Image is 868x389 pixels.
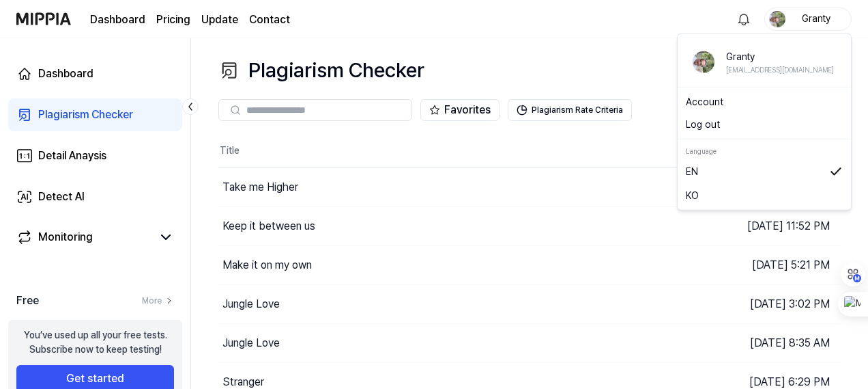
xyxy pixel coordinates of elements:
[686,118,843,132] button: Log out
[677,33,852,211] div: profileGranty
[38,229,93,245] div: Monitoring
[726,49,834,64] div: Granty
[201,12,238,28] a: Update
[685,245,841,284] td: [DATE] 5:21 PM
[685,323,841,362] td: [DATE] 8:35 AM
[38,189,85,205] div: Detect AI
[38,66,93,82] div: Dashboard
[24,328,167,357] div: You’ve used up all your free tests. Subscribe now to keep testing!
[38,148,106,164] div: Detail Anaysis
[686,95,843,109] a: Account
[90,12,145,28] a: Dashboard
[8,139,182,172] a: Detail Anaysis
[769,11,785,27] img: profile
[16,229,152,245] a: Monitoring
[156,12,190,28] a: Pricing
[218,55,424,85] div: Plagiarism Checker
[764,8,852,31] button: profileGranty
[38,107,133,123] div: Plagiarism Checker
[218,135,685,167] th: Title
[420,99,500,121] button: Favorites
[693,51,714,73] img: profile
[222,179,298,196] div: Take me Higher
[736,11,752,27] img: 알림
[16,293,39,309] span: Free
[222,257,312,273] div: Make it on my own
[508,99,632,121] button: Plagiarism Rate Criteria
[686,187,843,202] a: KO
[726,64,834,75] div: [EMAIL_ADDRESS][DOMAIN_NAME]
[222,218,315,234] div: Keep it between us
[686,164,843,179] a: EN
[249,12,290,28] a: Contact
[685,206,841,245] td: [DATE] 11:52 PM
[8,180,182,213] a: Detect AI
[685,284,841,323] td: [DATE] 3:02 PM
[222,296,280,312] div: Jungle Love
[8,57,182,90] a: Dashboard
[222,335,280,351] div: Jungle Love
[790,11,843,26] div: Granty
[8,98,182,131] a: Plagiarism Checker
[829,164,843,179] img: 체크
[142,295,174,307] a: More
